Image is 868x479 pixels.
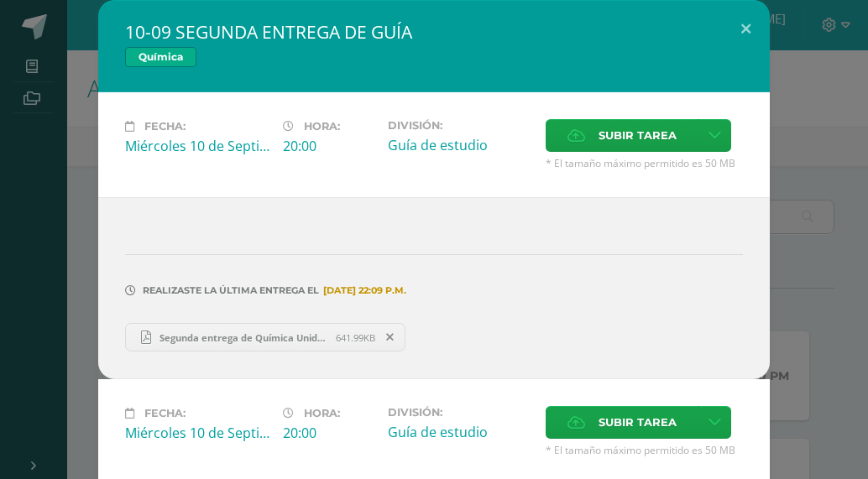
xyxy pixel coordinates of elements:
[388,136,532,154] div: Guía de estudio
[546,156,743,170] span: * El tamaño máximo permitido es 50 MB
[125,47,196,67] span: Química
[546,443,743,457] span: * El tamaño máximo permitido es 50 MB
[125,323,405,351] a: Segunda entrega de Química Unidad 4.pdf 641.99KB
[125,20,743,44] h2: 10-09 SEGUNDA ENTREGA DE GUÍA
[144,407,186,419] span: Fecha:
[376,328,405,346] span: Remover entrega
[144,120,186,133] span: Fecha:
[388,423,532,441] div: Guía de estudio
[336,331,375,344] span: 641.99KB
[304,407,340,419] span: Hora:
[388,406,532,419] label: División:
[319,290,406,291] span: [DATE] 22:09 p.m.
[283,424,374,442] div: 20:00
[151,331,336,344] span: Segunda entrega de Química Unidad 4.pdf
[599,120,677,151] span: Subir tarea
[599,407,677,438] span: Subir tarea
[143,284,319,296] span: Realizaste la última entrega el
[283,137,374,155] div: 20:00
[125,137,269,155] div: Miércoles 10 de Septiembre
[304,120,340,133] span: Hora:
[388,119,532,132] label: División:
[125,424,269,442] div: Miércoles 10 de Septiembre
